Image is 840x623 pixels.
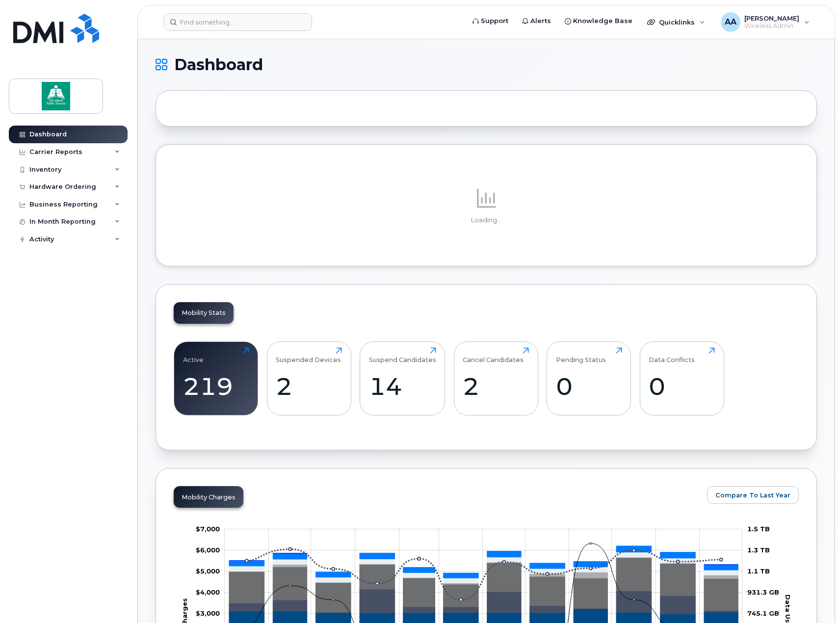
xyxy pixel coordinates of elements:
[276,372,342,401] div: 2
[196,567,220,575] g: $0
[556,347,606,363] div: Pending Status
[369,347,436,363] div: Suspend Candidates
[196,524,220,532] tspan: $7,000
[174,57,263,72] span: Dashboard
[556,347,622,410] a: Pending Status0
[196,588,220,596] g: $0
[649,347,715,410] a: Data Conflicts0
[747,545,770,553] tspan: 1.3 TB
[196,545,220,553] tspan: $6,000
[747,609,779,617] tspan: 745.1 GB
[196,567,220,575] tspan: $5,000
[196,545,220,553] g: $0
[556,372,622,401] div: 0
[183,372,249,401] div: 219
[196,588,220,596] tspan: $4,000
[747,567,770,575] tspan: 1.1 TB
[196,609,220,617] tspan: $3,000
[747,588,779,596] tspan: 931.3 GB
[183,347,249,410] a: Active219
[707,486,799,504] button: Compare To Last Year
[276,347,342,410] a: Suspended Devices2
[369,372,436,401] div: 14
[196,609,220,617] g: $0
[649,347,695,363] div: Data Conflicts
[747,524,770,532] tspan: 1.5 TB
[463,372,529,401] div: 2
[229,557,738,612] g: Data
[463,347,529,410] a: Cancel Candidates2
[183,347,204,363] div: Active
[276,347,341,363] div: Suspended Devices
[174,216,799,225] p: Loading...
[463,347,524,363] div: Cancel Candidates
[229,546,738,578] g: GST
[196,524,220,532] g: $0
[649,372,715,401] div: 0
[369,347,436,410] a: Suspend Candidates14
[229,552,738,583] g: Features
[715,491,790,500] span: Compare To Last Year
